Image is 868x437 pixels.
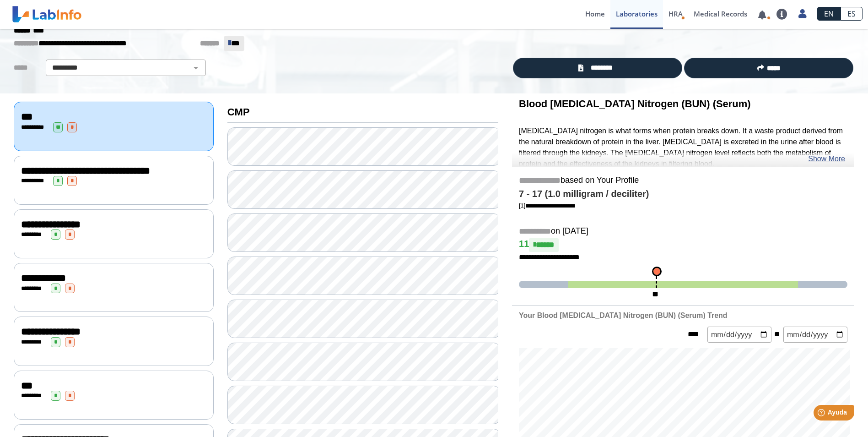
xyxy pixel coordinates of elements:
a: [1] [519,202,576,209]
h5: based on Your Profile [519,175,847,186]
span: HRA [669,9,683,18]
a: EN [817,7,841,21]
h5: on [DATE] [519,226,847,237]
b: Your Blood [MEDICAL_DATA] Nitrogen (BUN) (Serum) Trend [519,311,728,319]
p: [MEDICAL_DATA] nitrogen is what forms when protein breaks down. It a waste product derived from t... [519,126,847,169]
input: mm/dd/yyyy [783,327,847,343]
h4: 7 - 17 (1.0 milligram / deciliter) [519,189,847,200]
a: ES [841,7,863,21]
iframe: Help widget launcher [787,401,858,427]
h4: 11 [519,238,847,252]
a: Show More [808,153,845,164]
b: Blood [MEDICAL_DATA] Nitrogen (BUN) (Serum) [519,98,751,109]
input: mm/dd/yyyy [707,327,771,343]
b: CMP [227,106,250,118]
